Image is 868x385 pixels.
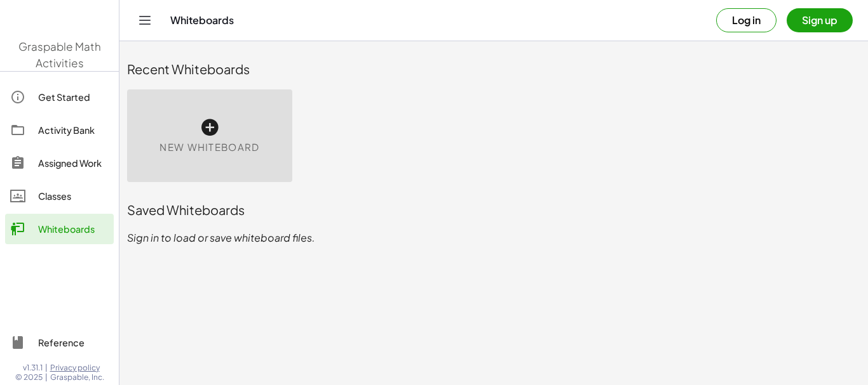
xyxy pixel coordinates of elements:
[23,363,43,373] span: v1.31.1
[38,89,109,105] div: Get Started
[50,363,104,373] a: Privacy policy
[127,60,860,78] div: Recent Whiteboards
[127,201,860,219] div: Saved Whiteboards
[5,148,114,178] a: Assigned Work
[38,155,109,171] div: Assigned Work
[5,214,114,244] a: Whiteboards
[38,188,109,204] div: Classes
[38,221,109,237] div: Whiteboards
[127,230,860,245] p: Sign in to load or save whiteboard files.
[38,335,109,350] div: Reference
[159,140,259,155] span: New Whiteboard
[15,372,43,382] span: © 2025
[45,363,48,373] span: |
[45,372,48,382] span: |
[5,327,114,358] a: Reference
[5,181,114,211] a: Classes
[716,8,776,32] button: Log in
[5,82,114,112] a: Get Started
[787,8,853,32] button: Sign up
[50,372,104,382] span: Graspable, Inc.
[18,39,101,70] span: Graspable Math Activities
[38,122,109,138] div: Activity Bank
[5,115,114,145] a: Activity Bank
[135,10,155,30] button: Toggle navigation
